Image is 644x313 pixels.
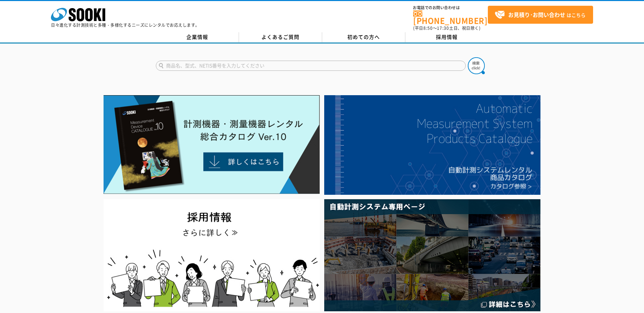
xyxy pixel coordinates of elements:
[468,57,485,74] img: btn_search.png
[156,61,466,71] input: 商品名、型式、NETIS番号を入力してください
[324,199,540,311] img: 自動計測システム専用ページ
[413,6,488,10] span: お電話でのお問い合わせは
[405,32,489,42] a: 採用情報
[51,23,200,27] p: 日々進化する計測技術と多種・多様化するニーズにレンタルでお応えします。
[423,25,433,31] span: 8:50
[347,33,380,41] span: 初めての方へ
[413,25,480,31] span: (平日 ～ 土日、祝日除く)
[437,25,449,31] span: 17:30
[104,95,320,194] img: Catalog Ver10
[104,199,320,311] img: SOOKI recruit
[322,32,405,42] a: 初めての方へ
[239,32,322,42] a: よくあるご質問
[508,11,565,19] strong: お見積り･お問い合わせ
[324,95,540,195] img: 自動計測システムカタログ
[156,32,239,42] a: 企業情報
[488,6,593,24] a: お見積り･お問い合わせはこちら
[495,10,586,20] span: はこちら
[413,11,488,24] a: [PHONE_NUMBER]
